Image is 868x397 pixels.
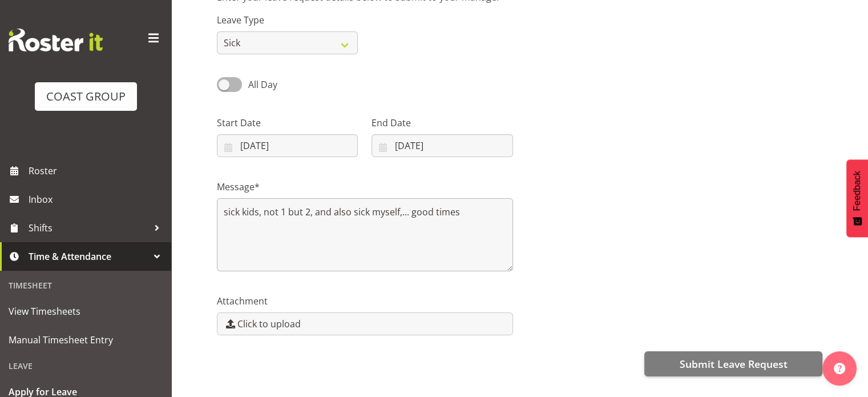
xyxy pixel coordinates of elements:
span: View Timesheets [9,303,163,320]
a: View Timesheets [3,297,168,326]
label: Attachment [217,294,513,308]
label: Message* [217,180,513,194]
input: Click to select... [372,134,512,157]
label: End Date [372,116,512,130]
span: All Day [248,78,277,91]
button: Feedback - Show survey [846,159,868,237]
span: Manual Timesheet Entry [9,331,163,348]
label: Leave Type [217,13,358,27]
span: Submit Leave Request [679,356,787,371]
span: Time & Attendance [29,248,148,265]
a: Manual Timesheet Entry [3,326,168,354]
img: help-xxl-2.png [834,363,845,374]
span: Inbox [29,191,165,208]
div: Leave [3,354,168,378]
img: Rosterit website logo [9,29,103,51]
span: Click to upload [237,317,301,331]
label: Start Date [217,116,358,130]
div: Timesheet [3,274,168,297]
span: Shifts [29,219,148,236]
button: Submit Leave Request [644,351,822,376]
span: Roster [29,162,165,179]
span: Feedback [852,171,862,211]
div: COAST GROUP [46,88,126,105]
input: Click to select... [217,134,358,157]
